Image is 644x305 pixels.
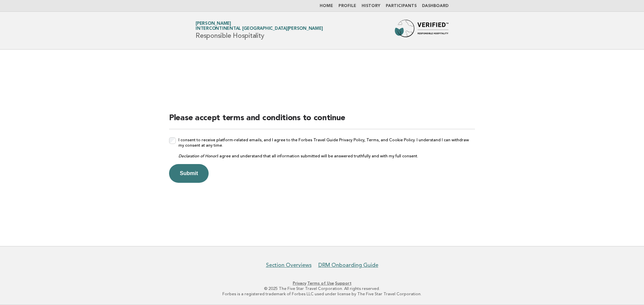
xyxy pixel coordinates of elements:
[422,4,448,8] a: Dashboard
[307,281,334,286] a: Terms of Use
[169,113,475,129] h2: Please accept terms and conditions to continue
[362,4,380,8] a: History
[293,281,306,286] a: Privacy
[266,262,312,269] a: Section Overviews
[335,281,352,286] a: Support
[196,27,323,31] span: Intercontinental [GEOGRAPHIC_DATA][PERSON_NAME]
[117,281,527,286] p: · ·
[196,22,323,39] h1: Responsible Hospitality
[196,21,323,31] a: [PERSON_NAME]Intercontinental [GEOGRAPHIC_DATA][PERSON_NAME]
[318,262,378,269] a: DRM Onboarding Guide
[395,20,448,41] img: Forbes Travel Guide
[320,4,333,8] a: Home
[178,137,475,159] label: I consent to receive platform-related emails, and I agree to the Forbes Travel Guide Privacy Poli...
[178,154,217,158] em: Declaration of Honor:
[338,4,356,8] a: Profile
[117,286,527,291] p: © 2025 The Five Star Travel Corporation. All rights reserved.
[117,291,527,297] p: Forbes is a registered trademark of Forbes LLC used under license by The Five Star Travel Corpora...
[169,164,209,183] button: Submit
[386,4,417,8] a: Participants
